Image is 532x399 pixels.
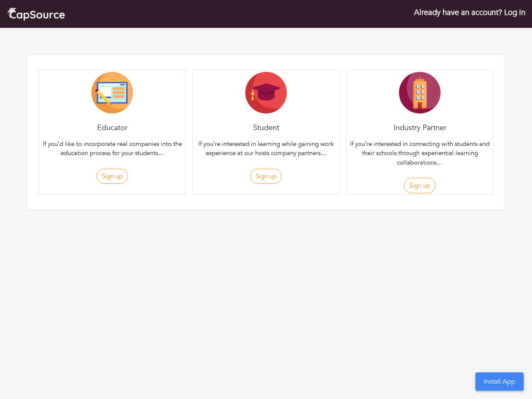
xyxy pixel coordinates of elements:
[399,72,441,113] img: Company-Icon-7f8a26afd1715722aa5ae9dc11300c11ceeb4d32eda0db0d61c21d11b95ecac6.png
[41,139,184,158] p: If you’d like to incorporate real companies into the education process for your students…
[475,372,524,391] button: Install App
[193,123,339,133] h4: Student
[195,139,337,158] p: If you’re interested in learning while gaining work experience at our hosts company partners…
[7,7,65,21] img: cap_logo.png
[348,139,491,167] p: If you’re interested in connecting with students and their schools through experiential learning ...
[39,123,185,133] h4: Educator
[404,178,436,193] button: Sign up
[96,169,128,184] button: Sign up
[91,72,133,113] img: Educator-Icon-31d5a1e457ca3f5474c6b92ab10a5d5101c9f8fbafba7b88091835f1a8db102f.png
[245,72,287,113] img: Student-Icon-6b6867cbad302adf8029cb3ecf392088beec6a544309a027beb5b4b4576828a8.png
[347,123,493,133] h4: Industry Partner
[414,7,525,18] a: Already have an account? Log in
[250,169,282,184] button: Sign up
